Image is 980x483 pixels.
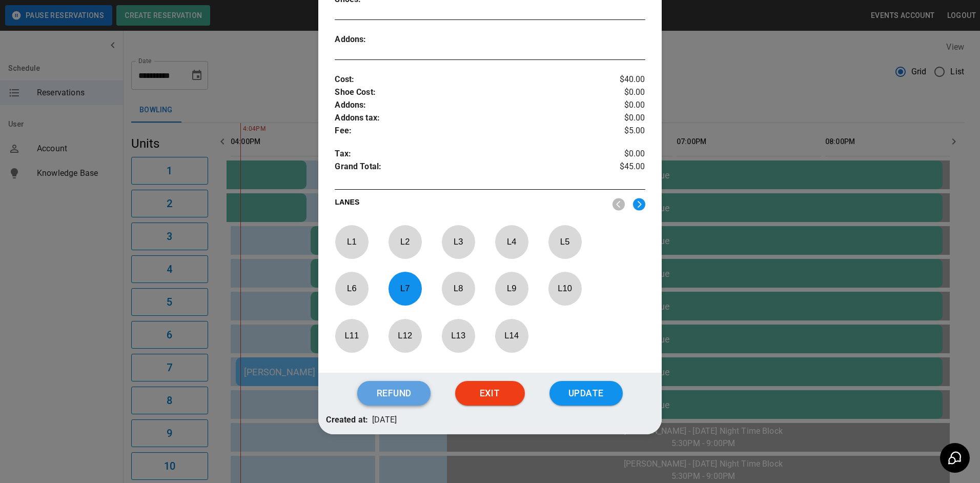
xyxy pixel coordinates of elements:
p: Grand Total : [335,160,593,176]
p: L 14 [495,324,528,348]
p: $0.00 [594,112,645,125]
p: L 11 [335,324,369,348]
img: nav_left.svg [612,198,625,211]
p: $0.00 [594,148,645,160]
p: L 4 [495,230,528,254]
p: L 8 [441,276,475,300]
p: Addons : [335,99,593,112]
p: $45.00 [594,160,645,176]
p: $0.00 [594,99,645,112]
p: $0.00 [594,86,645,99]
p: $40.00 [594,73,645,86]
p: Fee : [335,125,593,137]
p: Created at: [326,414,368,427]
img: right.svg [633,198,645,211]
p: L 9 [495,276,528,300]
p: L 6 [335,276,369,300]
p: Cost : [335,73,593,86]
p: LANES [335,197,604,211]
p: Shoe Cost : [335,86,593,99]
p: $5.00 [594,125,645,137]
p: L 7 [388,276,422,300]
p: L 12 [388,324,422,348]
p: Addons tax : [335,112,593,125]
button: Update [549,381,623,406]
p: [DATE] [372,414,397,427]
p: L 13 [441,324,475,348]
button: Refund [357,381,430,406]
p: L 10 [548,276,582,300]
p: L 1 [335,230,369,254]
p: Addons : [335,33,412,46]
button: Exit [455,381,525,406]
p: L 5 [548,230,582,254]
p: L 3 [441,230,475,254]
p: L 2 [388,230,422,254]
p: Tax : [335,148,593,160]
